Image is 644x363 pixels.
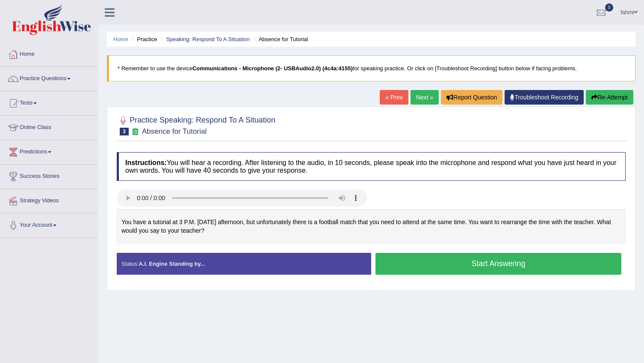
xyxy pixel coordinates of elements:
b: Instructions: [125,159,167,166]
a: Predictions [0,140,98,162]
a: « Prev [380,90,408,105]
a: Your Account [0,213,98,235]
a: Home [0,42,98,64]
li: Practice [130,35,157,43]
a: Home [113,36,128,42]
a: Strategy Videos [0,189,98,210]
h4: You will hear a recording. After listening to the audio, in 10 seconds, please speak into the mic... [117,152,626,181]
a: Success Stories [0,165,98,186]
small: Absence for Tutorial [142,127,207,135]
strong: A.I. Engine Standing by... [139,261,205,267]
div: Status: [117,253,371,275]
a: Online Class [0,116,98,137]
b: Communications - Microphone (2- USBAudio2.0) (4c4a:4155) [192,65,353,72]
div: You have a tutorial at 3 P.M. [DATE] afternoon, but unfortunately there is a football match that ... [117,209,626,244]
a: Speaking: Respond To A Situation [166,36,250,42]
a: Tests [0,91,98,113]
button: Report Question [441,90,502,105]
h2: Practice Speaking: Respond To A Situation [117,114,275,135]
a: Next » [411,90,439,105]
button: Re-Attempt [586,90,633,105]
a: Troubleshoot Recording [505,90,584,105]
a: Practice Questions [0,67,98,88]
span: 0 [605,3,614,12]
blockquote: * Remember to use the device for speaking practice. Or click on [Troubleshoot Recording] button b... [107,55,635,81]
li: Absence for Tutorial [251,35,308,43]
span: 3 [120,128,129,135]
small: Exam occurring question [131,128,140,136]
button: Start Answering [375,253,621,275]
